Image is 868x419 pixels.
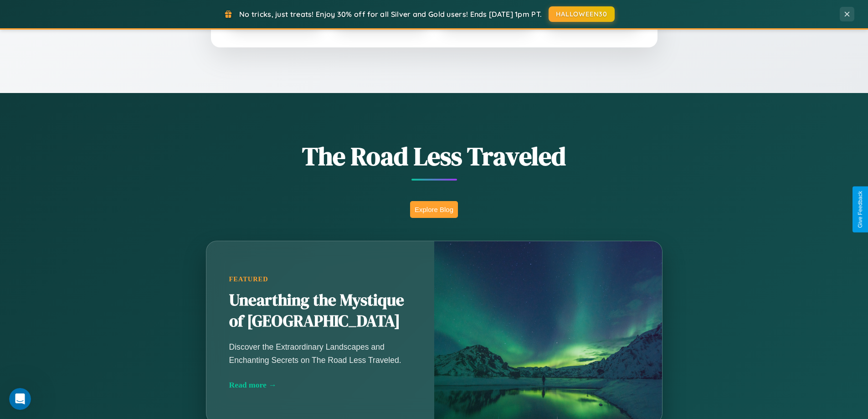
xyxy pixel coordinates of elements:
div: Featured [229,275,411,283]
button: Explore Blog [410,201,458,218]
p: Discover the Extraordinary Landscapes and Enchanting Secrets on The Road Less Traveled. [229,341,411,366]
h2: Unearthing the Mystique of [GEOGRAPHIC_DATA] [229,290,411,332]
h1: The Road Less Traveled [161,139,708,174]
div: Give Feedback [857,191,863,228]
iframe: Intercom live chat [9,388,31,410]
button: HALLOWEEN30 [549,6,615,22]
div: Read more → [229,380,411,390]
span: No tricks, just treats! Enjoy 30% off for all Silver and Gold users! Ends [DATE] 1pm PT. [239,10,542,19]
